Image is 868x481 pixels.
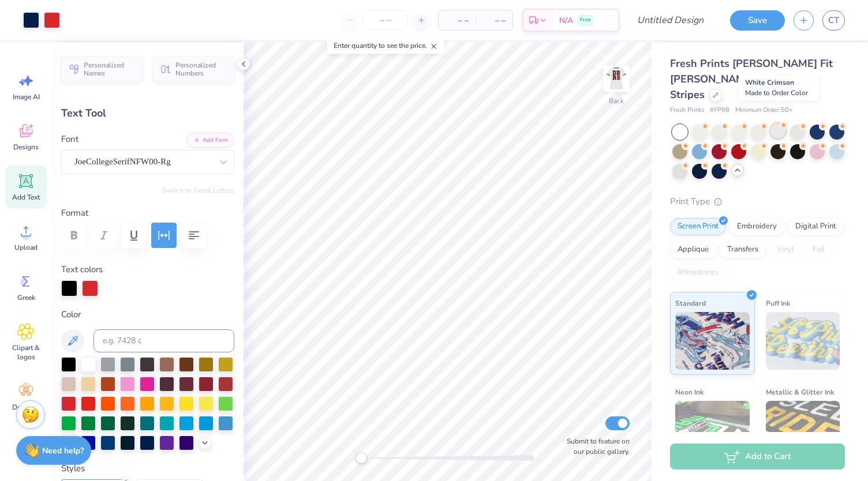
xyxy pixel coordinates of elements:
div: Back [609,96,624,106]
button: Add Font [187,133,234,148]
span: Image AI [13,92,40,102]
span: CT [828,14,839,27]
input: Untitled Design [628,9,713,32]
div: White Crimson [739,74,818,101]
span: Fresh Prints [670,106,704,115]
button: Switch to Greek Letters [162,186,234,195]
img: Back [605,67,628,90]
span: Designs [13,142,39,152]
input: – – [363,10,408,31]
label: Font [61,133,78,146]
div: Applique [670,241,716,258]
strong: Need help? [42,445,84,456]
span: Minimum Order: 50 + [735,106,793,115]
label: Styles [61,462,85,475]
span: Greek [17,293,35,302]
span: Metallic & Glitter Ink [766,386,834,398]
span: Upload [14,243,38,252]
span: Free [580,16,591,24]
span: N/A [559,14,573,27]
div: Accessibility label [356,452,367,464]
span: – – [446,14,469,27]
div: Text Tool [61,106,234,121]
input: e.g. 7428 c [93,329,234,352]
span: Fresh Prints [PERSON_NAME] Fit [PERSON_NAME] Shirt with Stripes [670,57,833,102]
label: Color [61,308,234,321]
button: Personalized Numbers [153,56,234,82]
span: Puff Ink [766,297,790,309]
img: Puff Ink [766,312,840,370]
button: Personalized Names [61,56,143,82]
span: Decorate [12,403,40,412]
span: Made to Order Color [745,88,808,97]
div: Digital Print [788,218,844,235]
span: Standard [675,297,706,309]
div: Foil [805,241,832,258]
span: Add Text [12,193,40,202]
span: – – [482,14,506,27]
div: Enter quantity to see the price. [327,37,444,54]
a: CT [822,10,845,31]
span: Personalized Names [84,61,136,77]
label: Format [61,206,234,220]
label: Text colors [61,263,103,276]
div: Transfers [720,241,766,258]
span: Personalized Numbers [175,61,227,77]
img: Neon Ink [675,401,750,459]
div: Screen Print [670,218,726,235]
span: Clipart & logos [7,343,45,362]
div: Print Type [670,195,845,208]
div: Rhinestones [670,264,726,281]
span: # FP98 [710,106,729,115]
div: Vinyl [769,241,802,258]
img: Standard [675,312,750,370]
img: Metallic & Glitter Ink [766,401,840,459]
button: Save [730,10,785,31]
span: Neon Ink [675,386,704,398]
div: Embroidery [729,218,784,235]
label: Submit to feature on our public gallery. [560,436,630,457]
